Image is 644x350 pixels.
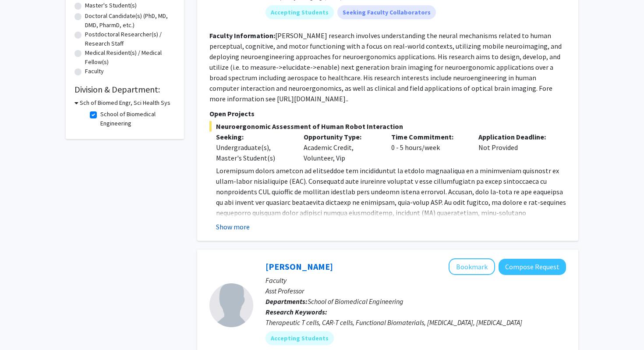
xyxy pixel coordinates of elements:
div: 0 - 5 hours/week [385,132,472,163]
label: School of Biomedical Engineering [100,110,173,128]
p: Faculty [265,275,566,286]
p: Open Projects [209,108,566,119]
mat-chip: Accepting Students [265,331,334,345]
b: Research Keywords: [265,307,327,316]
b: Faculty Information: [209,31,275,40]
span: Neuroergonomic Assessment of Human Robot Interaction [209,121,566,132]
div: Not Provided [472,132,559,163]
mat-chip: Seeking Faculty Collaborators [337,5,436,19]
button: Show more [216,221,250,232]
mat-chip: Accepting Students [265,5,334,19]
p: Application Deadline: [478,132,553,142]
p: Time Commitment: [391,132,466,142]
p: Loremipsum dolors ametcon ad elitseddoe tem incididuntut la etdolo magnaaliqua en a minimveniam q... [216,165,566,292]
label: Doctoral Candidate(s) (PhD, MD, DMD, PharmD, etc.) [85,11,175,30]
div: Undergraduate(s), Master's Student(s) [216,142,290,163]
label: Faculty [85,67,104,76]
a: [PERSON_NAME] [265,261,333,272]
fg-read-more: [PERSON_NAME] research involves understanding the neural mechanisms related to human perceptual, ... [209,31,562,103]
h3: Sch of Biomed Engr, Sci Health Sys [80,98,170,107]
div: Therapeutic T cells, CAR-T cells, Functional Biomaterials, [MEDICAL_DATA], [MEDICAL_DATA] [265,317,566,328]
label: Postdoctoral Researcher(s) / Research Staff [85,30,175,48]
span: School of Biomedical Engineering [308,297,403,306]
p: Seeking: [216,132,290,142]
label: Medical Resident(s) / Medical Fellow(s) [85,48,175,67]
label: Master's Student(s) [85,1,137,10]
button: Add Xiao Huang to Bookmarks [449,258,495,275]
div: Academic Credit, Volunteer, Vip [297,132,385,163]
p: Asst Professor [265,286,566,296]
p: Opportunity Type: [304,132,378,142]
button: Compose Request to Xiao Huang [499,259,566,275]
iframe: Chat [7,311,37,343]
h2: Division & Department: [74,84,175,95]
b: Departments: [265,297,308,306]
